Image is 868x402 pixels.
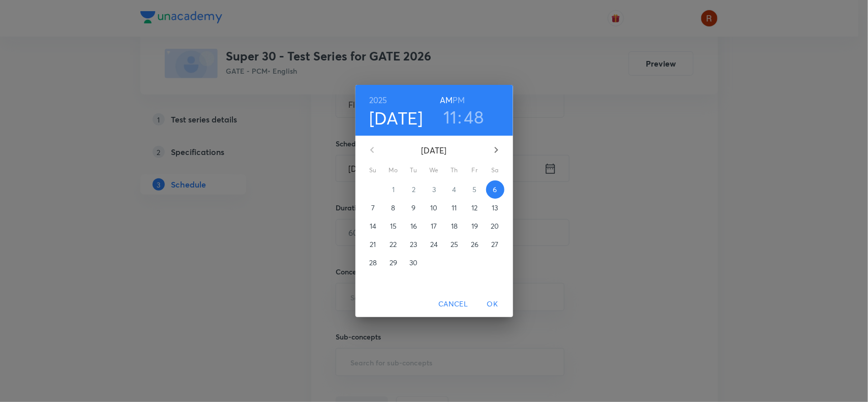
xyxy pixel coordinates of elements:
[409,258,417,268] p: 30
[405,217,423,235] button: 16
[492,203,498,213] p: 13
[486,217,504,235] button: 20
[471,221,478,231] p: 19
[486,235,504,254] button: 27
[405,199,423,217] button: 9
[405,254,423,272] button: 30
[451,239,458,250] p: 25
[471,203,477,213] p: 12
[440,93,453,107] button: AM
[369,93,387,107] button: 2025
[405,235,423,254] button: 23
[425,235,443,254] button: 24
[445,235,464,254] button: 25
[411,203,415,213] p: 9
[445,199,464,217] button: 11
[434,295,472,314] button: Cancel
[486,180,504,199] button: 6
[486,199,504,217] button: 13
[405,165,423,175] span: Tu
[391,203,395,213] p: 8
[443,106,457,128] button: 11
[364,199,382,217] button: 7
[466,165,484,175] span: Fr
[384,235,403,254] button: 22
[491,239,498,250] p: 27
[451,221,458,231] p: 18
[491,221,499,231] p: 20
[390,258,397,268] p: 29
[384,254,403,272] button: 29
[430,203,437,213] p: 10
[370,239,376,250] p: 21
[431,221,437,231] p: 17
[430,239,438,250] p: 24
[466,199,484,217] button: 12
[466,217,484,235] button: 19
[364,165,382,175] span: Su
[384,144,484,157] p: [DATE]
[410,239,417,250] p: 23
[369,258,377,268] p: 28
[452,203,457,213] p: 11
[384,217,403,235] button: 15
[364,254,382,272] button: 28
[364,217,382,235] button: 14
[464,106,484,128] button: 48
[445,217,464,235] button: 18
[476,295,509,314] button: OK
[486,165,504,175] span: Sa
[371,203,375,213] p: 7
[384,199,403,217] button: 8
[458,106,462,128] h3: :
[493,184,497,195] p: 6
[438,298,468,311] span: Cancel
[481,298,505,311] span: OK
[369,107,423,129] button: [DATE]
[390,239,397,250] p: 22
[453,93,465,107] button: PM
[471,239,478,250] p: 26
[364,235,382,254] button: 21
[370,221,376,231] p: 14
[425,199,443,217] button: 10
[425,165,443,175] span: We
[390,221,397,231] p: 15
[466,235,484,254] button: 26
[410,221,417,231] p: 16
[445,165,464,175] span: Th
[384,165,403,175] span: Mo
[425,217,443,235] button: 17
